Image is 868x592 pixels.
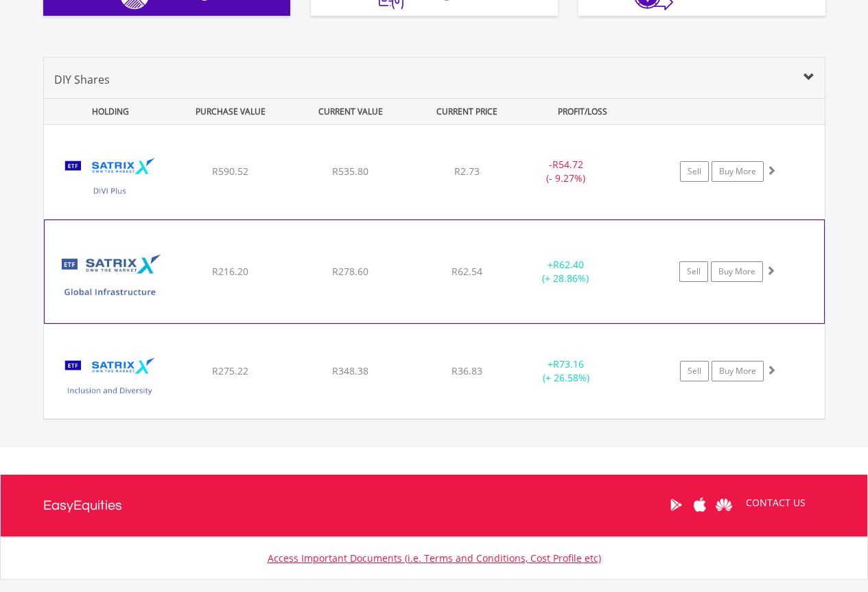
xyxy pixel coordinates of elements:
a: Access Important Documents (i.e. Terms and Conditions, Cost Profile etc) [268,552,601,565]
a: EasyEquities [43,475,122,536]
span: R216.20 [212,265,248,278]
div: - (- 9.27%) [515,158,618,185]
a: Sell [679,261,708,282]
div: PROFIT/LOSS [524,99,642,124]
a: Apple [688,484,712,526]
span: R73.16 [553,357,584,370]
div: CURRENT PRICE [412,99,521,124]
span: R590.52 [212,165,248,178]
a: Buy More [711,261,763,282]
div: PURCHASE VALUE [172,99,290,124]
span: R348.38 [332,364,368,377]
a: Buy More [712,161,764,182]
span: R54.72 [552,158,583,171]
a: Sell [680,161,709,182]
a: Sell [680,361,709,381]
span: DIY Shares [54,72,110,87]
span: R278.60 [332,265,368,278]
span: R2.73 [454,165,480,178]
span: R36.83 [451,364,482,377]
span: R275.22 [212,364,248,377]
a: Buy More [712,361,764,381]
div: + (+ 28.86%) [514,258,617,285]
img: TFSA.STXIFR.png [51,237,169,320]
div: HOLDING [45,99,169,124]
a: CONTACT US [736,484,815,522]
a: Google Play [664,484,688,526]
img: TFSA.STXID.png [51,342,169,415]
a: Huawei [712,484,736,526]
span: R535.80 [332,165,368,178]
span: R62.40 [553,258,584,271]
span: R62.54 [451,265,482,278]
div: + (+ 26.58%) [515,357,618,385]
div: CURRENT VALUE [292,99,410,124]
img: TFSA.STXDIV.png [51,142,169,215]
